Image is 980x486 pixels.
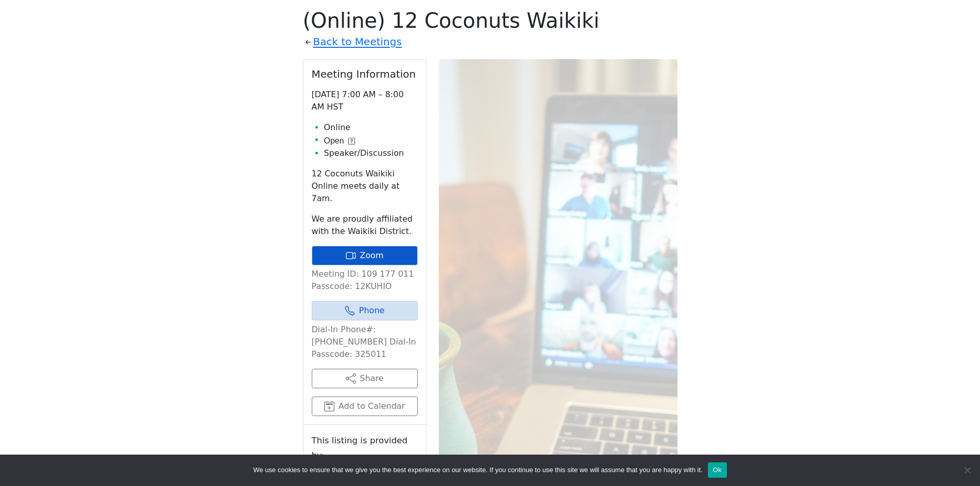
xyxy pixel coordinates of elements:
p: Meeting ID: 109 177 011 Passcode: 12KUHIO [312,268,418,293]
a: Zoom [312,246,418,265]
li: Speaker/Discussion [324,147,418,159]
h2: Meeting Information [312,68,418,80]
span: No [962,465,972,475]
button: Add to Calendar [312,397,418,416]
h1: (Online) 12 Coconuts Waikiki [303,8,678,33]
button: Open [324,135,355,147]
a: Phone [312,301,418,320]
button: Ok [708,462,727,478]
li: Online [324,121,418,134]
p: We are proudly affiliated with the Waikiki District. [312,213,418,238]
p: Dial-In Phone#: [PHONE_NUMBER] Dial-In Passcode: 325011 [312,323,418,361]
span: Open [324,135,344,147]
a: Back to Meetings [313,33,402,51]
button: Share [312,369,418,388]
span: We use cookies to ensure that we give you the best experience on our website. If you continue to ... [253,465,702,475]
p: [DATE] 7:00 AM – 8:00 AM HST [312,88,418,113]
small: This listing is provided by: [312,433,418,463]
p: 12 Coconuts Waikiki Online meets daily at 7am. [312,168,418,205]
